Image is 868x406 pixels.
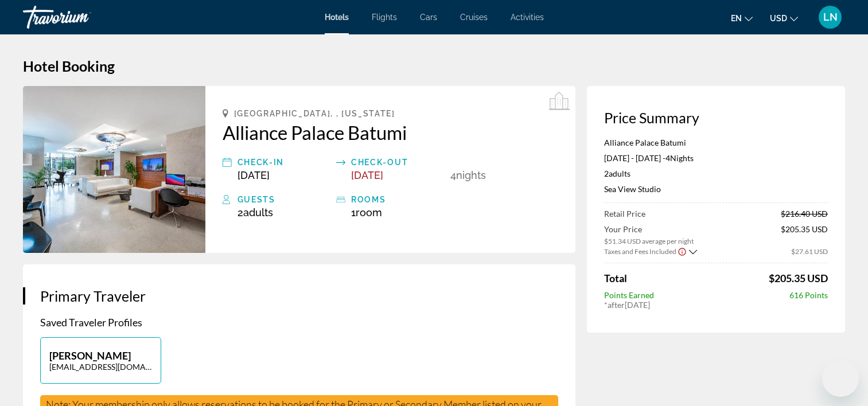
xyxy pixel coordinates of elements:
a: Hotels [325,13,349,22]
span: LN [823,11,838,23]
p: [EMAIL_ADDRESS][DOMAIN_NAME] [49,362,152,372]
h3: Primary Traveler [40,287,558,304]
span: $51.34 USD average per night [604,237,694,245]
span: 2 [604,169,630,178]
span: Taxes and Fees Included [604,247,676,256]
iframe: Button to launch messaging window [822,360,859,397]
a: Cars [420,13,437,22]
a: Activities [511,13,544,22]
img: Alliance Palace Batumi [23,86,205,253]
span: Adults [243,206,273,218]
a: Flights [372,13,397,22]
span: Points Earned [604,290,654,300]
h1: Hotel Booking [23,57,845,75]
p: Saved Traveler Profiles [40,316,558,329]
span: 1 [351,206,382,218]
button: [PERSON_NAME][EMAIL_ADDRESS][DOMAIN_NAME] [40,337,161,384]
span: $205.35 USD [769,272,828,284]
div: Check-in [238,155,330,169]
span: Nights [456,169,486,181]
div: rooms [351,193,444,206]
a: Travorium [23,2,138,32]
a: Cruises [460,13,488,22]
span: 4 [665,153,670,163]
div: * [DATE] [604,300,828,310]
p: [PERSON_NAME] [49,349,152,362]
span: 4 [450,169,456,181]
span: USD [770,14,787,23]
a: Alliance Palace Batumi [223,121,558,144]
span: $205.35 USD [781,224,828,245]
div: Guests [238,193,330,206]
span: $216.40 USD [781,209,828,218]
button: Change language [731,10,753,26]
div: Check-out [351,155,444,169]
span: Total [604,272,627,284]
span: Your Price [604,224,694,234]
p: [DATE] - [DATE] - [604,153,828,163]
span: Adults [609,169,630,178]
span: [DATE] [351,169,383,181]
button: Change currency [770,10,798,26]
span: [GEOGRAPHIC_DATA], , [US_STATE] [234,109,395,118]
p: Alliance Palace Batumi [604,138,828,147]
span: $27.61 USD [791,247,828,256]
button: Show Taxes and Fees disclaimer [678,246,687,256]
span: Room [356,206,382,218]
button: Show Taxes and Fees breakdown [604,245,697,257]
h3: Price Summary [604,109,828,126]
span: [DATE] [238,169,270,181]
span: Retail Price [604,209,645,218]
span: 2 [238,206,273,218]
button: User Menu [815,5,845,29]
span: en [731,14,742,23]
span: after [608,300,625,310]
span: 616 Points [789,290,828,300]
p: Sea View Studio [604,184,828,194]
span: Nights [670,153,694,163]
